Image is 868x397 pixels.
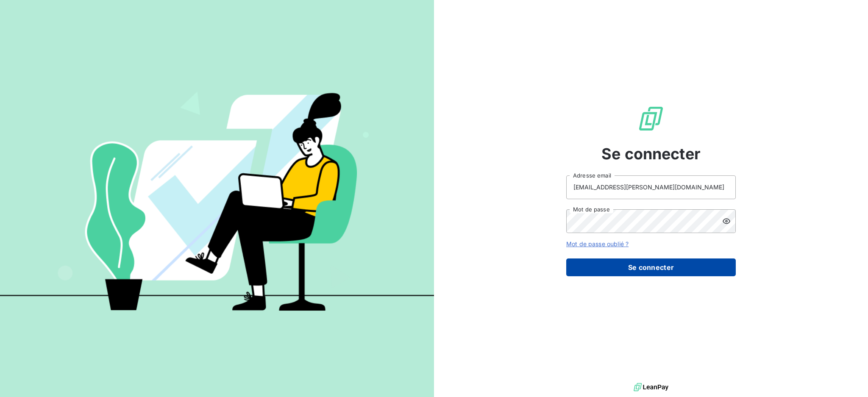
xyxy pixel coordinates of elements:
button: Se connecter [566,258,736,276]
img: logo [634,381,668,394]
input: placeholder [566,175,736,199]
img: Logo LeanPay [637,105,665,132]
span: Se connecter [601,142,701,165]
a: Mot de passe oublié ? [566,240,629,247]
